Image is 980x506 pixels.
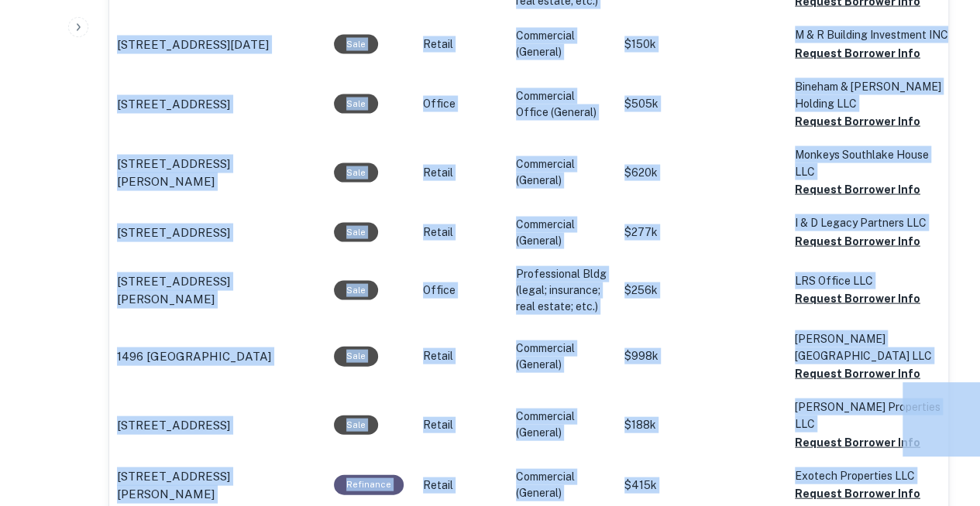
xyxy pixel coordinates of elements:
[334,163,378,183] div: Sale
[117,224,230,242] p: [STREET_ADDRESS]
[624,477,779,494] p: $415k
[423,477,500,494] p: Retail
[423,282,500,299] p: Office
[795,484,920,503] button: Request Borrower Info
[423,417,500,433] p: Retail
[516,340,609,373] p: Commercial (General)
[334,223,378,242] div: Sale
[117,36,269,54] p: [STREET_ADDRESS][DATE]
[795,232,920,251] button: Request Borrower Info
[624,417,779,433] p: $188k
[624,282,779,299] p: $256k
[334,281,378,300] div: Sale
[795,214,950,231] p: I & D Legacy Partners LLC
[117,347,318,366] a: 1496 [GEOGRAPHIC_DATA]
[795,146,950,180] p: Monkeys Southlake House LLC
[516,88,609,121] p: Commercial Office (General)
[795,112,920,131] button: Request Borrower Info
[423,36,500,53] p: Retail
[795,289,920,308] button: Request Borrower Info
[516,469,609,501] p: Commercial (General)
[334,94,378,114] div: Sale
[117,36,318,54] a: [STREET_ADDRESS][DATE]
[117,272,318,309] a: [STREET_ADDRESS][PERSON_NAME]
[795,44,920,63] button: Request Borrower Info
[795,364,920,383] button: Request Borrower Info
[624,224,779,241] p: $277k
[516,409,609,441] p: Commercial (General)
[334,347,378,366] div: Sale
[117,416,318,435] a: [STREET_ADDRESS]
[795,180,920,199] button: Request Borrower Info
[624,96,779,112] p: $505k
[117,95,318,114] a: [STREET_ADDRESS]
[117,155,318,191] a: [STREET_ADDRESS][PERSON_NAME]
[516,28,609,60] p: Commercial (General)
[117,467,318,504] a: [STREET_ADDRESS][PERSON_NAME]
[334,475,404,494] div: This loan purpose was for refinancing
[624,165,779,181] p: $620k
[423,348,500,364] p: Retail
[795,330,950,364] p: [PERSON_NAME][GEOGRAPHIC_DATA] LLC
[624,36,779,53] p: $150k
[516,156,609,189] p: Commercial (General)
[795,272,950,289] p: LRS Office LLC
[334,415,378,435] div: Sale
[795,433,920,452] button: Request Borrower Info
[117,95,230,114] p: [STREET_ADDRESS]
[795,26,950,43] p: M & R Building Investment INC
[795,398,950,432] p: [PERSON_NAME] Properties LLC
[117,416,230,435] p: [STREET_ADDRESS]
[903,382,980,456] iframe: Chat Widget
[624,348,779,364] p: $998k
[795,467,950,484] p: Exotech Properties LLC
[423,224,500,241] p: Retail
[334,35,378,54] div: Sale
[117,224,318,242] a: [STREET_ADDRESS]
[516,266,609,315] p: Professional Bldg (legal; insurance; real estate; etc.)
[423,96,500,112] p: Office
[423,165,500,181] p: Retail
[795,78,950,112] p: Bineham & [PERSON_NAME] Holding LLC
[117,347,271,366] p: 1496 [GEOGRAPHIC_DATA]
[516,217,609,249] p: Commercial (General)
